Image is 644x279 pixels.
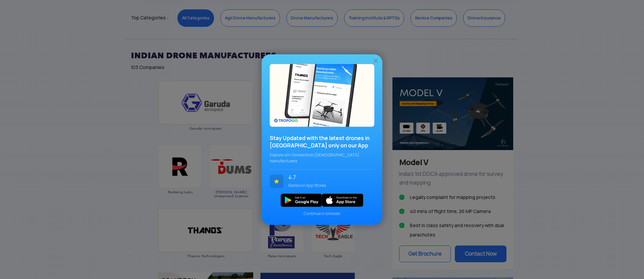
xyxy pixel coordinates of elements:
[270,211,374,217] span: Continue in browser
[288,183,369,189] span: Rated on App Stores
[288,175,369,181] span: 4.7
[372,57,379,64] img: ic_close.png
[322,194,363,207] img: ios_new.svg
[270,175,283,188] img: ic_star.svg
[270,135,374,149] h3: Stay Updated with the latest drones in [GEOGRAPHIC_DATA] only on our App
[270,64,374,127] img: bg_popupecosystem.png
[270,152,374,164] span: Explore 40+ Drones from [DEMOGRAPHIC_DATA] manufacturers
[281,194,322,207] img: img_playstore.png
